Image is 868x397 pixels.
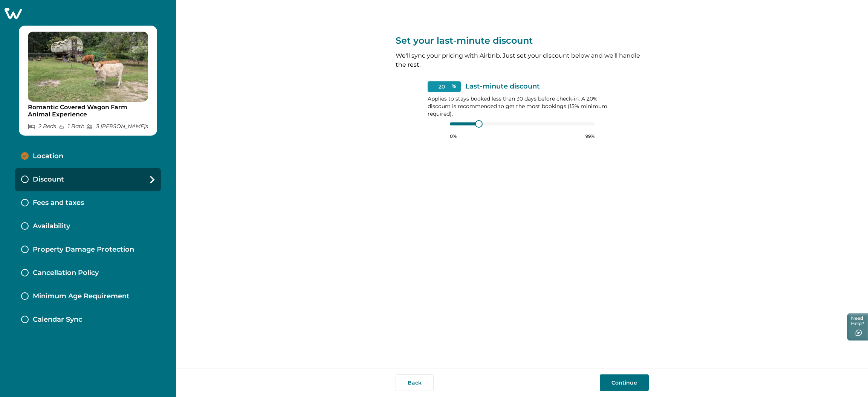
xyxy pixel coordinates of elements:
[396,51,649,69] p: We'll sync your pricing with Airbnb. Just set your discount below and we'll handle the rest.
[465,83,540,90] p: Last-minute discount
[33,292,130,301] p: Minimum Age Requirement
[33,316,82,324] p: Calendar Sync
[600,374,649,391] button: Continue
[86,123,148,130] p: 3 [PERSON_NAME] s
[33,176,64,184] p: Discount
[585,133,594,139] p: 99%
[450,133,457,139] p: 0%
[33,269,99,277] p: Cancellation Policy
[33,199,84,207] p: Fees and taxes
[33,152,63,160] p: Location
[28,123,56,130] p: 2 Bed s
[28,32,148,102] img: propertyImage_Romantic Covered Wagon Farm Animal Experience
[428,95,617,118] p: Applies to stays booked less than 30 days before check-in. A 20% discount is recommended to get t...
[33,246,134,254] p: Property Damage Protection
[396,374,434,391] button: Back
[396,35,649,47] p: Set your last-minute discount
[58,123,84,130] p: 1 Bath
[33,222,70,231] p: Availability
[28,104,148,118] p: Romantic Covered Wagon Farm Animal Experience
